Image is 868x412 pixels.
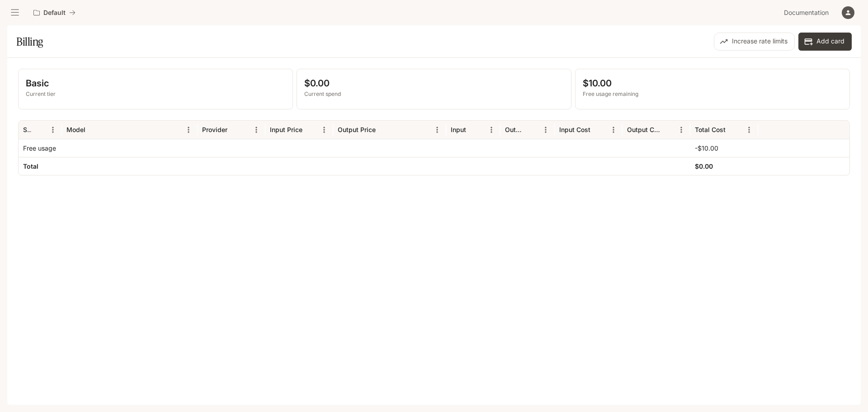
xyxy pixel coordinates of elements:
[798,33,852,51] button: Add card
[591,123,605,137] button: Sort
[303,123,317,137] button: Sort
[26,90,285,98] p: Current tier
[784,7,829,19] span: Documentation
[714,33,795,51] button: Increase rate limits
[182,123,195,137] button: Menu
[338,126,376,133] div: Output Price
[43,9,66,17] p: Default
[485,123,498,137] button: Menu
[780,4,835,22] a: Documentation
[16,33,43,51] h1: Billing
[583,90,842,98] p: Free usage remaining
[86,123,100,137] button: Sort
[270,126,302,133] div: Input Price
[695,144,718,153] p: -$10.00
[451,126,466,133] div: Input
[33,123,46,137] button: Sort
[675,123,688,137] button: Menu
[7,5,23,21] button: open drawer
[726,123,740,137] button: Sort
[583,76,842,90] p: $10.00
[377,123,390,137] button: Sort
[228,123,242,137] button: Sort
[66,126,85,133] div: Model
[23,162,38,171] h6: Total
[304,76,564,90] p: $0.00
[23,144,56,153] p: Free usage
[23,126,32,133] div: Service
[317,123,331,137] button: Menu
[304,90,564,98] p: Current spend
[661,123,675,137] button: Sort
[525,123,539,137] button: Sort
[695,162,713,171] h6: $0.00
[539,123,552,137] button: Menu
[742,123,756,137] button: Menu
[607,123,620,137] button: Menu
[430,123,444,137] button: Menu
[46,123,60,137] button: Menu
[505,126,524,133] div: Output
[202,126,227,133] div: Provider
[29,4,80,22] button: All workspaces
[250,123,263,137] button: Menu
[559,126,590,133] div: Input Cost
[695,126,726,133] div: Total Cost
[627,126,660,133] div: Output Cost
[26,76,285,90] p: Basic
[467,123,481,137] button: Sort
